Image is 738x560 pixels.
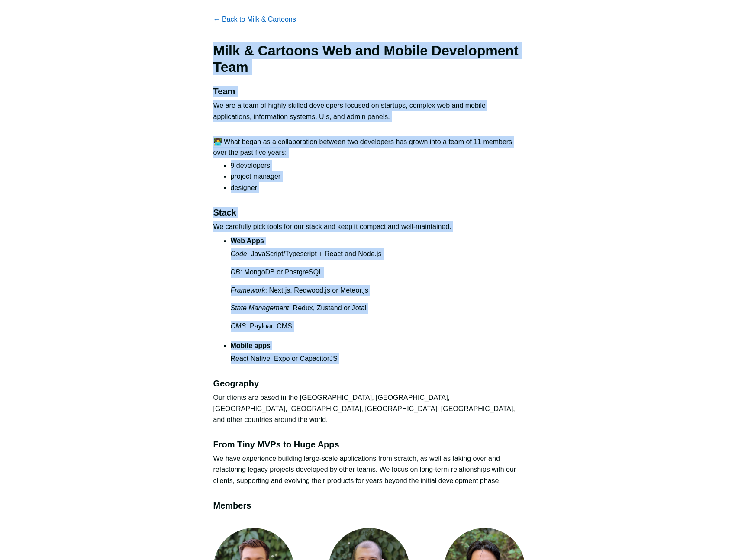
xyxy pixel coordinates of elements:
p: : JavaScript/Typescript + React and Node.js [231,248,525,260]
li: project manager [231,171,525,182]
li: 9 developers [231,160,525,171]
h1: Milk & Cartoons Web and Mobile Development Team [213,42,525,76]
p: : Next.js, Redwood.js or Meteor.js [231,285,525,296]
h5: Mobile apps [231,341,525,350]
p: We have experience building large-scale applications from scratch, as well as taking over and ref... [213,453,525,486]
p: We carefully pick tools for our stack and keep it compact and well-maintained. [213,221,525,232]
a: ← Back to Milk & Cartoons [213,16,296,23]
h3: Stack [213,207,525,218]
i: CMS [231,322,246,330]
i: State Management [231,304,289,312]
i: Code [231,250,247,257]
h3: Geography [213,378,525,389]
p: Our clients are based in the [GEOGRAPHIC_DATA], [GEOGRAPHIC_DATA], [GEOGRAPHIC_DATA], [GEOGRAPHIC... [213,392,525,425]
i: DB [231,268,240,276]
p: : Redux, Zustand or Jotai [231,303,525,314]
p: 🧑‍💻 What began as a collaboration between two developers has grown into a team of 11 members over... [213,136,525,158]
h3: Members [213,500,525,511]
p: React Native, Expo or CapacitorJS [231,353,525,364]
li: designer [231,182,525,193]
p: : Payload CMS [231,321,525,332]
p: : MongoDB or PostgreSQL [231,267,525,278]
i: Framework [231,286,265,294]
h3: From Tiny MVPs to Huge Apps [213,439,525,450]
h3: Team [213,86,525,97]
p: We are a team of highly skilled developers focused on startups, complex web and mobile applicatio... [213,100,525,122]
h5: Web Apps [231,237,525,245]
